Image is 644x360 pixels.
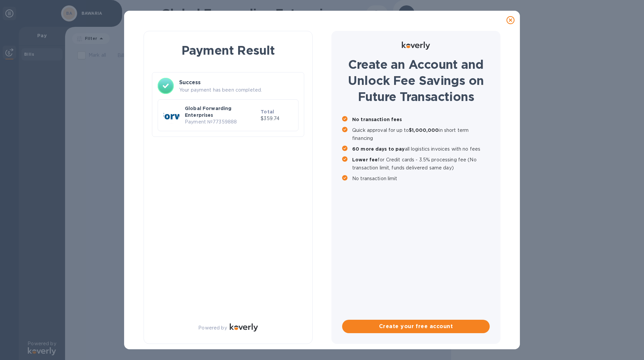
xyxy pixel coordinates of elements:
b: No transaction fees [352,117,402,122]
p: all logistics invoices with no fees [352,145,490,153]
h1: Payment Result [155,42,302,59]
p: $359.74 [261,115,293,122]
img: Logo [402,42,430,50]
b: Total [261,109,274,114]
p: for Credit cards - 3.5% processing fee (No transaction limit, funds delivered same day) [352,156,490,172]
p: Quick approval for up to in short term financing [352,126,490,142]
img: Logo [230,323,258,331]
b: Lower fee [352,157,378,162]
b: $1,000,000 [409,127,439,133]
span: Create your free account [347,322,484,330]
p: Your payment has been completed. [179,87,299,94]
h3: Success [179,79,299,87]
button: Create your free account [342,320,490,333]
p: Payment № 77359888 [185,118,258,125]
p: Global Forwarding Enterprises [185,105,258,118]
p: No transaction limit [352,174,490,183]
b: 60 more days to pay [352,146,405,152]
p: Powered by [198,324,227,331]
h1: Create an Account and Unlock Fee Savings on Future Transactions [342,56,490,105]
